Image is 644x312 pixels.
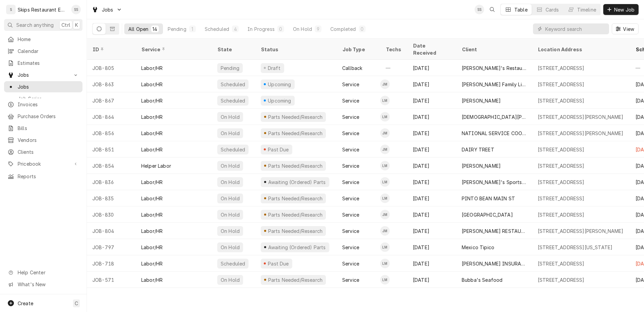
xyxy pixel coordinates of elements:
div: Parts Needed/Research [267,162,323,169]
div: Labor/HR [141,195,163,202]
div: [PERSON_NAME] Family Limited Partnership [462,81,527,88]
div: Location Address [538,46,623,53]
div: Pending [168,25,186,33]
div: Service [342,130,359,137]
div: Service [342,113,359,121]
div: 0 [279,25,283,33]
div: Service [342,276,359,283]
div: 1 [190,25,195,33]
div: [PERSON_NAME] INSURANCE [462,260,527,267]
div: Labor/HR [141,276,163,283]
div: Callback [342,65,362,72]
div: [PERSON_NAME] [462,97,501,104]
span: Jobs [102,6,113,13]
div: Scheduled [220,260,246,267]
div: Past Due [267,146,290,153]
div: Mexico Tipico [462,244,494,251]
div: [DEMOGRAPHIC_DATA][PERSON_NAME] KITCHEN [462,113,527,121]
div: On Hold [220,276,240,283]
div: 0 [360,25,364,33]
div: Parts Needed/Research [267,211,323,218]
div: Service [342,227,359,235]
a: Home [4,34,82,45]
div: Pending [220,65,240,72]
div: On Hold [220,130,240,137]
div: [DATE] [407,60,456,76]
div: 14 [152,25,157,33]
div: [DATE] [407,125,456,141]
span: Ctrl [61,21,70,29]
div: Service [342,244,359,251]
div: [DATE] [407,255,456,272]
div: Service [342,195,359,202]
div: JM [380,79,390,89]
div: [STREET_ADDRESS] [538,260,585,267]
div: Scheduled [220,146,246,153]
div: Bubba's Seafood [462,276,502,283]
div: Labor/HR [141,130,163,137]
div: [DATE] [407,158,456,174]
div: SS [71,5,81,14]
span: View [622,25,636,33]
div: Client [462,46,526,53]
div: Techs [386,46,402,53]
div: [DATE] [407,206,456,223]
span: New Job [613,6,636,13]
div: Jason Marroquin's Avatar [380,145,390,154]
span: K [75,21,78,29]
div: Service [342,260,359,267]
span: Pricebook [18,160,69,167]
div: JOB-836 [87,174,136,190]
div: Status [261,46,330,53]
div: JOB-854 [87,158,136,174]
div: On Hold [220,244,240,251]
div: Cards [546,6,559,13]
div: Service [342,146,359,153]
div: State [217,46,250,53]
a: Job Series [4,93,82,104]
div: [DATE] [407,272,456,288]
div: Date Received [413,42,449,56]
div: Labor/HR [141,211,163,218]
div: On Hold [220,179,240,186]
span: Job Series [18,95,79,102]
div: ID [92,46,129,53]
span: Reports [18,173,79,180]
div: LM [380,177,390,187]
div: JOB-797 [87,239,136,255]
div: On Hold [220,227,240,235]
button: New Job [603,4,639,15]
div: JM [380,128,390,138]
a: Go to Help Center [4,267,82,278]
div: Awaiting (Ordered) Parts [267,244,326,251]
div: Longino Monroe's Avatar [380,161,390,170]
div: Job Type [342,46,375,53]
div: JOB-571 [87,272,136,288]
div: NATIONAL SERVICE COOPERATIVE [462,130,527,137]
div: Labor/HR [141,65,163,72]
div: SS [475,5,484,14]
div: Service [141,46,205,53]
div: [DATE] [407,92,456,109]
div: On Hold [220,113,240,121]
span: Invoices [18,101,79,108]
a: Reports [4,171,82,182]
div: Skips Restaurant Equipment [18,6,68,13]
div: JOB-856 [87,125,136,141]
div: 9 [316,25,320,33]
div: Scheduled [220,81,246,88]
div: JOB-804 [87,223,136,239]
div: Jason Marroquin's Avatar [380,128,390,138]
div: Table [514,6,528,13]
div: [PERSON_NAME]'s Restaurant [462,65,527,72]
div: Labor/HR [141,146,163,153]
div: 4 [233,25,237,33]
span: Calendar [18,48,79,55]
div: Draft [267,65,281,72]
div: Awaiting (Ordered) Parts [267,179,326,186]
div: Labor/HR [141,244,163,251]
div: JOB-867 [87,92,136,109]
div: [DATE] [407,239,456,255]
div: [STREET_ADDRESS] [538,97,585,104]
a: Invoices [4,99,82,110]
